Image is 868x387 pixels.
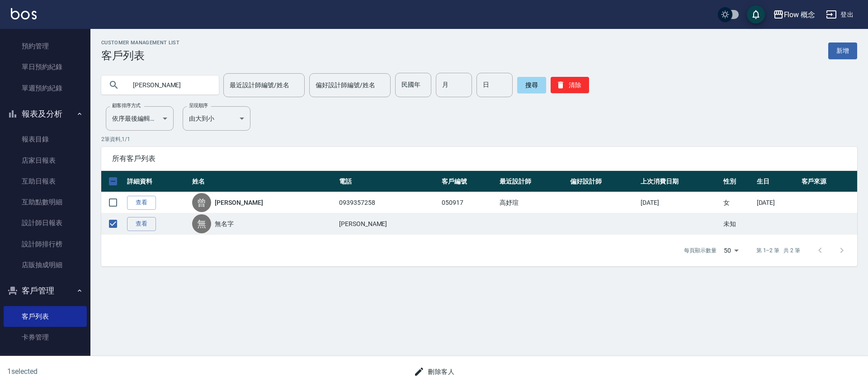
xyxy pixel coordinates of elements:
div: 曾 [192,193,211,212]
th: 客戶編號 [439,171,497,192]
a: 互助日報表 [4,171,87,192]
button: 客戶管理 [4,279,87,302]
td: 0939357258 [337,192,439,213]
div: 無 [192,214,211,233]
span: 所有客戶列表 [112,154,846,163]
a: [PERSON_NAME] [215,198,263,207]
div: 50 [720,238,742,263]
img: Logo [11,8,37,19]
a: 設計師日報表 [4,212,87,233]
div: Flow 概念 [784,9,816,20]
div: 由大到小 [183,106,250,131]
button: 搜尋 [517,77,546,93]
th: 生日 [755,171,799,192]
a: 單日預約紀錄 [4,57,87,77]
h3: 客戶列表 [101,49,179,62]
a: 設計師排行榜 [4,234,87,255]
a: 單週預約紀錄 [4,78,87,99]
button: 登出 [822,6,857,23]
label: 呈現順序 [189,102,208,109]
td: [DATE] [755,192,799,213]
button: 清除 [551,77,589,93]
td: [PERSON_NAME] [337,213,439,235]
a: 查看 [127,217,156,231]
a: 查看 [127,196,156,210]
a: 預約管理 [4,36,87,57]
th: 姓名 [190,171,337,192]
th: 偏好設計師 [568,171,638,192]
th: 詳細資料 [125,171,190,192]
button: Flow 概念 [769,5,819,24]
p: 第 1–2 筆 共 2 筆 [756,246,800,255]
button: 報表及分析 [4,102,87,126]
th: 電話 [337,171,439,192]
label: 顧客排序方式 [112,102,141,109]
td: 050917 [439,192,497,213]
th: 最近設計師 [497,171,568,192]
a: 店販抽成明細 [4,255,87,275]
a: 互助點數明細 [4,192,87,212]
input: 搜尋關鍵字 [127,73,212,97]
a: 卡券管理 [4,327,87,348]
td: 女 [721,192,755,213]
a: 入金管理 [4,348,87,368]
th: 上次消費日期 [638,171,721,192]
th: 客戶來源 [799,171,857,192]
h6: 1 selected [7,366,215,377]
td: 高妤瑄 [497,192,568,213]
a: 報表目錄 [4,129,87,150]
p: 每頁顯示數量 [684,246,717,255]
th: 性別 [721,171,755,192]
button: 刪除客人 [410,363,458,380]
a: 無名字 [215,219,234,228]
a: 店家日報表 [4,150,87,171]
td: [DATE] [638,192,721,213]
td: 未知 [721,213,755,235]
a: 客戶列表 [4,306,87,327]
p: 2 筆資料, 1 / 1 [101,135,857,143]
button: save [747,5,765,24]
div: 依序最後編輯時間 [106,106,174,131]
h2: Customer Management List [101,40,179,46]
a: 新增 [828,42,857,59]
